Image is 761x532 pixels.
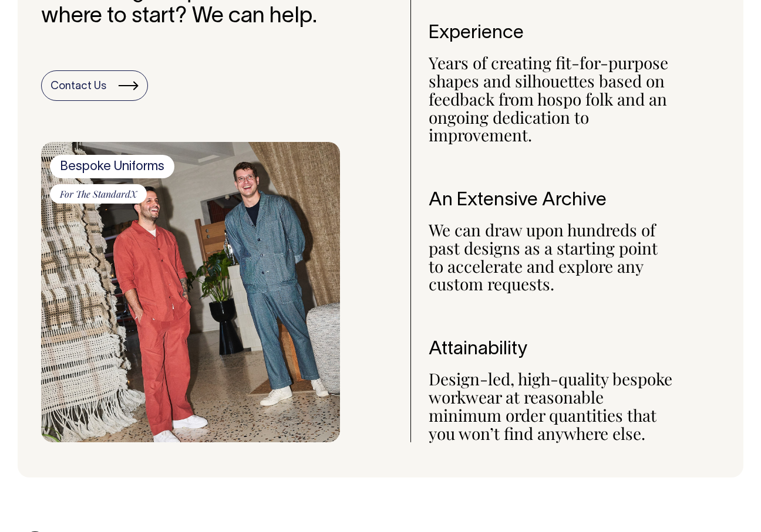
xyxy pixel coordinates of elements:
[50,155,174,178] span: Bespoke Uniforms
[429,370,675,442] p: Design-led, high-quality bespoke workwear at reasonable minimum order quantities that you won’t f...
[429,54,675,144] p: Years of creating fit-for-purpose shapes and silhouettes based on feedback from hospo folk and an...
[429,339,675,360] h5: Attainability
[41,70,148,101] a: Contact Us
[41,142,340,443] img: Steps Image
[50,184,147,204] span: For The StandardX
[429,23,675,43] h5: Experience
[429,190,675,211] h5: An Extensive Archive
[429,221,675,293] p: We can draw upon hundreds of past designs as a starting point to accelerate and explore any custo...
